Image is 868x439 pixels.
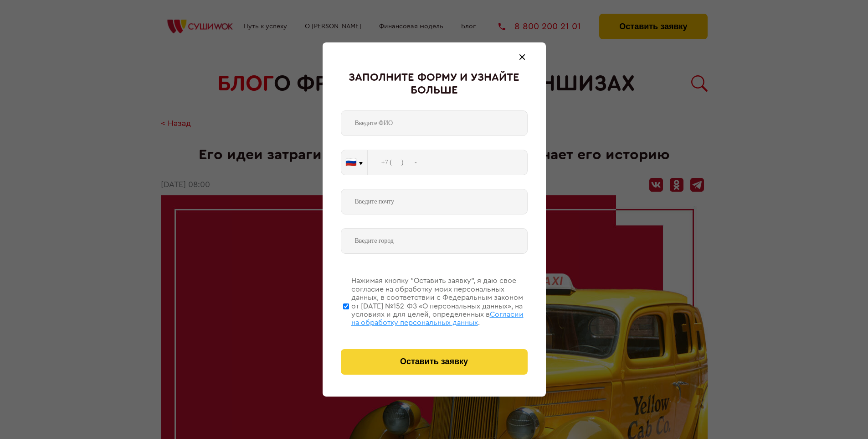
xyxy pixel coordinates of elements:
input: Введите ФИО [341,110,528,136]
input: +7 (___) ___-____ [368,150,528,175]
div: Заполните форму и узнайте больше [341,72,528,97]
span: Согласии на обработку персональных данных [351,311,524,326]
div: Нажимая кнопку “Оставить заявку”, я даю свое согласие на обработку моих персональных данных, в со... [351,277,528,327]
input: Введите город [341,228,528,254]
button: Оставить заявку [341,349,528,375]
input: Введите почту [341,189,528,214]
button: 🇷🇺 [341,150,367,175]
